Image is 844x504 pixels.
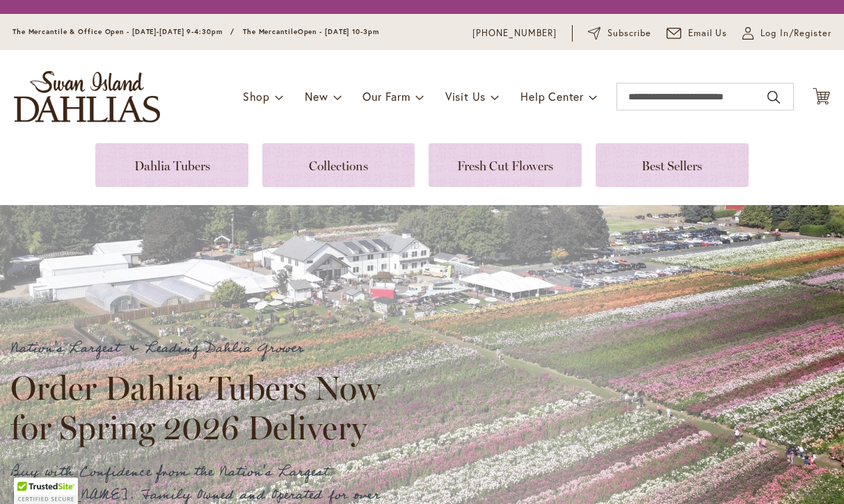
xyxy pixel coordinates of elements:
[742,26,831,40] a: Log In/Register
[10,337,393,360] p: Nation's Largest & Leading Dahlia Grower
[472,26,557,40] a: [PHONE_NUMBER]
[520,89,584,104] span: Help Center
[13,27,298,36] span: The Mercantile & Office Open - [DATE]-[DATE] 9-4:30pm / The Mercantile
[588,26,651,40] a: Subscribe
[761,26,831,40] span: Log In/Register
[445,89,486,104] span: Visit Us
[667,26,728,40] a: Email Us
[688,26,728,40] span: Email Us
[305,89,328,104] span: New
[243,89,270,104] span: Shop
[10,368,393,446] h2: Order Dahlia Tubers Now for Spring 2026 Delivery
[363,89,410,104] span: Our Farm
[298,27,379,36] span: Open - [DATE] 10-3pm
[14,71,160,122] a: store logo
[767,86,780,108] button: Search
[607,26,651,40] span: Subscribe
